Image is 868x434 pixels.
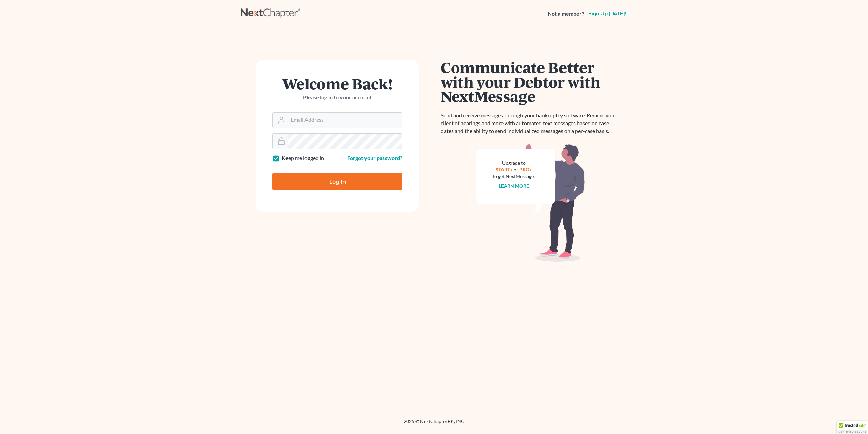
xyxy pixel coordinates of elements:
a: START+ [496,167,513,172]
a: Forgot your password? [347,155,402,161]
div: Upgrade to [493,159,535,166]
input: Email Address [288,113,402,128]
h1: Communicate Better with your Debtor with NextMessage [441,60,620,103]
label: Keep me logged in [282,154,324,162]
strong: Not a member? [548,10,584,18]
div: TrustedSite Certified [837,421,868,434]
a: PRO+ [519,167,532,172]
p: Please log in to your account [272,94,402,101]
a: Sign up [DATE]! [587,11,627,16]
a: Learn more [499,183,529,189]
div: to get NextMessage. [493,173,535,180]
p: Send and receive messages through your bankruptcy software. Remind your client of hearings and mo... [441,112,620,135]
div: 2025 © NextChapterBK, INC [241,418,627,430]
input: Log In [272,173,402,190]
h1: Welcome Back! [272,76,402,91]
span: or [514,167,518,172]
img: nextmessage_bg-59042aed3d76b12b5cd301f8e5b87938c9018125f34e5fa2b7a6b67550977c72.svg [476,143,585,262]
